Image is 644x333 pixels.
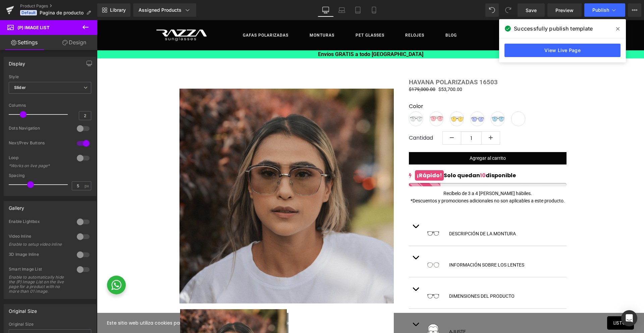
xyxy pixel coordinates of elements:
span: $179,000.00 [312,66,338,72]
button: Undo [485,3,499,17]
a: RELOJES [305,10,331,20]
a: View Live Page [504,44,621,57]
strong: Envíos GRATIS a todo [GEOGRAPHIC_DATA] [221,31,326,37]
div: Spacing [9,173,91,178]
span: Preview [555,7,574,14]
span: px [85,184,90,188]
div: Smart Image List [9,267,70,274]
a: Design [50,35,99,50]
div: Assigned Products [139,7,191,13]
a: MONTURAS [209,10,241,20]
div: Video Inline [9,234,70,241]
div: Open Intercom Messenger [621,310,637,326]
button: Agregar al carrito [312,132,470,145]
a: GAFAS POLARIZADAS [143,10,195,20]
label: Color [312,83,470,91]
p: DIMENSIONES DEL PRODUCTO [352,272,451,280]
a: BLOG [345,10,363,20]
div: *Works on live page* [9,163,69,168]
span: Default [20,10,37,15]
button: Redo [501,3,515,17]
span: Successfully publish template [514,25,593,33]
span: 10 [383,151,389,159]
button: More [628,3,641,17]
span: $53,700.00 [341,66,365,73]
div: 3D Image Inline [9,252,70,259]
b: Slider [14,85,26,90]
p: DESCRIPCIÓN DE LA MONTURA [352,210,451,217]
span: Agregar al carrito [373,135,409,141]
p: Recíbelo de 3 a 4 [PERSON_NAME] hábiles. [312,170,470,177]
div: Display [9,57,25,66]
div: Enable Lightbox [9,219,70,226]
div: Solo quedan disponible [312,151,470,159]
a: HAVANA POLARIZADAS 16503 [312,58,401,66]
label: Cantidad [312,114,345,121]
p: AJUSTE [352,308,451,315]
a: Product Pages [20,3,97,9]
li: GAFAS POLARIZADAS [141,9,197,21]
div: Dots Navigation [9,126,70,133]
a: Preview [547,3,582,17]
div: Next/Prev Buttons [9,140,70,147]
a: New Library [97,3,130,17]
span: (P) Image List [17,25,50,30]
a: Desktop [318,3,334,17]
a: PET GLASSES [255,10,291,20]
img: Razza Colombia [59,9,110,21]
span: Publish [592,7,609,13]
button: Publish [584,3,625,17]
span: Library [110,7,126,13]
span: 0 [479,10,485,15]
div: Columns [9,103,91,108]
div: Original Size [9,322,91,327]
a: Laptop [334,3,350,17]
div: Original Size [9,304,37,314]
span: Save [526,7,537,14]
p: INFORMACIÓN SOBRE LOS LENTES [352,241,451,248]
a: 0 [474,11,483,19]
div: Enable to automatically hide the (P) Image List on the live page for a product with no more than ... [9,275,69,294]
a: Mobile [366,3,382,17]
div: Style [9,75,91,79]
div: Loop [9,155,70,162]
mark: ¡Rápido! [318,150,347,160]
span: Pagina de producto [40,10,84,15]
p: *Descuentos y promociones adicionales no son aplicables a este producto. [312,177,470,184]
div: Gallery [9,201,24,211]
a: Tablet [350,3,366,17]
div: Enable to setup video inline [9,242,69,247]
